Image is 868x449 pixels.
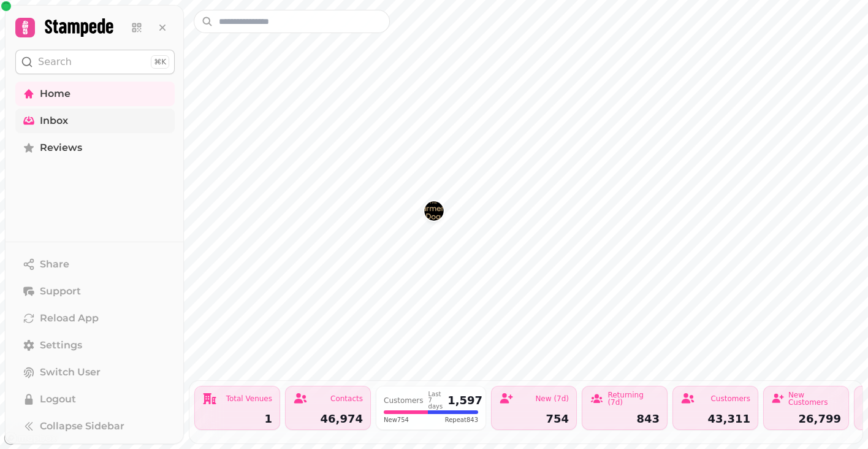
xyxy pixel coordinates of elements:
div: ⌘K [151,55,169,69]
span: New 754 [384,415,409,424]
div: 754 [499,413,569,424]
a: Home [15,82,175,106]
span: Share [40,257,69,272]
div: Customers [710,395,750,402]
span: Collapse Sidebar [40,419,124,434]
span: Switch User [40,365,101,380]
div: 1 [202,413,272,424]
button: Collapse Sidebar [15,414,175,439]
div: Total Venues [226,395,272,402]
span: Repeat 843 [445,415,478,424]
button: Reload App [15,306,175,331]
a: Settings [15,333,175,358]
div: Map marker [424,201,444,224]
div: Customers [384,397,424,404]
div: New Customers [788,391,841,406]
div: 26,799 [771,413,841,424]
button: Logout [15,387,175,412]
button: Share [15,252,175,277]
div: 1,597 [447,395,482,406]
span: Reviews [40,140,82,155]
button: The Farmers Dog [424,201,444,221]
span: Settings [40,338,82,353]
span: Inbox [40,113,68,128]
div: Returning (7d) [607,391,660,406]
p: Search [38,55,72,69]
div: 843 [590,413,660,424]
span: Home [40,86,70,101]
span: Support [40,284,81,299]
div: New (7d) [535,395,569,402]
button: Support [15,279,175,304]
button: Switch User [15,360,175,385]
span: Logout [40,392,76,407]
a: Inbox [15,109,175,133]
div: 46,974 [293,413,363,424]
button: Search⌘K [15,50,175,74]
span: Reload App [40,311,99,326]
div: Contacts [330,395,363,402]
a: Reviews [15,136,175,160]
div: 43,311 [680,413,750,424]
div: Last 7 days [428,391,443,410]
